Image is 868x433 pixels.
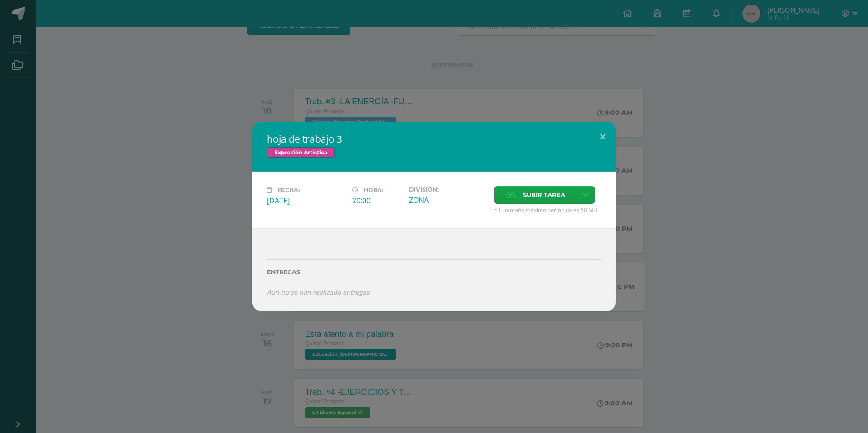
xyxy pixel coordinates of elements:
h2: hoja de trabajo 3 [267,133,601,145]
label: Entregas [267,269,601,276]
button: Close (Esc) [590,122,616,153]
div: 20:00 [352,196,402,206]
i: Aún no se han realizado entregas [267,288,370,296]
label: División: [409,186,487,193]
span: Hora: [364,187,383,193]
span: Subir tarea [523,187,565,203]
span: Fecha: [277,187,300,193]
div: ZONA [409,195,487,205]
span: * El tamaño máximo permitido es 50 MB [494,206,601,214]
span: Expresión Artística [267,147,335,158]
div: [DATE] [267,196,345,206]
